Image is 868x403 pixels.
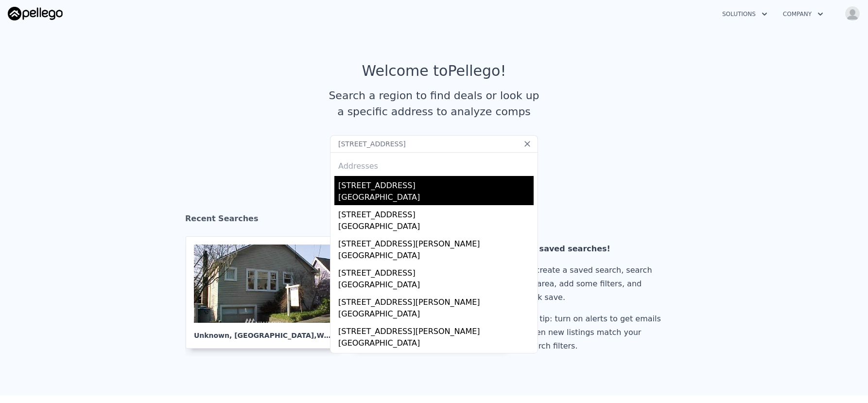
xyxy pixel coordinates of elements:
[525,242,665,256] div: No saved searches!
[325,88,543,120] div: Search a region to find deals or look up a specific address to analyze comps
[338,351,534,367] div: [STREET_ADDRESS]
[338,234,534,250] div: [STREET_ADDRESS][PERSON_NAME]
[338,221,534,234] div: [GEOGRAPHIC_DATA]
[8,7,63,20] img: Pellego
[845,6,860,21] img: avatar
[338,263,534,279] div: [STREET_ADDRESS]
[338,322,534,337] div: [STREET_ADDRESS][PERSON_NAME]
[362,62,506,80] div: Welcome to Pellego !
[186,236,349,349] a: Unknown, [GEOGRAPHIC_DATA],WA 98119
[525,312,665,353] div: Pro tip: turn on alerts to get emails when new listings match your search filters.
[338,337,534,351] div: [GEOGRAPHIC_DATA]
[775,5,831,23] button: Company
[338,308,534,322] div: [GEOGRAPHIC_DATA]
[314,332,355,339] span: , WA 98119
[334,153,534,176] div: Addresses
[714,5,775,23] button: Solutions
[338,279,534,293] div: [GEOGRAPHIC_DATA]
[338,293,534,308] div: [STREET_ADDRESS][PERSON_NAME]
[185,205,683,236] div: Recent Searches
[338,192,534,205] div: [GEOGRAPHIC_DATA]
[338,205,534,221] div: [STREET_ADDRESS]
[338,176,534,192] div: [STREET_ADDRESS]
[330,135,538,153] input: Search an address or region...
[338,250,534,263] div: [GEOGRAPHIC_DATA]
[525,263,665,304] div: To create a saved search, search an area, add some filters, and click save.
[194,323,333,340] div: Unknown , [GEOGRAPHIC_DATA]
